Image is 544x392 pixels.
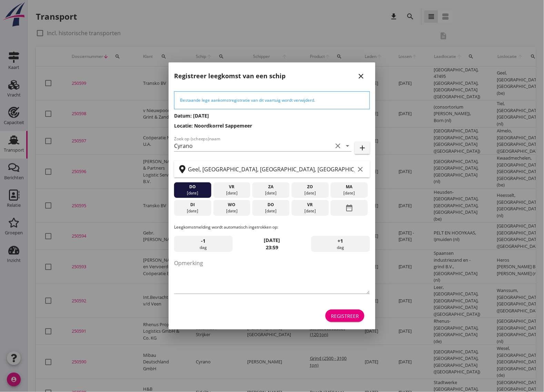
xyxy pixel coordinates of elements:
i: add [358,144,366,152]
span: -1 [201,237,206,245]
h3: Datum: [DATE] [174,112,370,119]
div: [DATE] [176,190,210,196]
div: dag [174,236,233,252]
div: vr [293,202,327,208]
div: [DATE] [215,208,249,214]
input: Zoek op terminal of plaats [188,164,355,175]
h2: Registreer leegkomst van een schip [174,71,285,81]
i: arrow_drop_down [343,142,352,150]
span: +1 [338,237,343,245]
p: Leegkomstmelding wordt automatisch ingetrokken op: [174,224,370,230]
strong: 23:59 [266,244,278,251]
div: [DATE] [332,190,366,196]
div: [DATE] [293,190,327,196]
div: [DATE] [176,208,210,214]
i: clear [356,165,364,173]
div: [DATE] [293,208,327,214]
div: di [176,202,210,208]
div: do [176,184,210,190]
div: [DATE] [254,190,288,196]
div: ma [332,184,366,190]
div: [DATE] [254,208,288,214]
div: Registreer [331,312,359,320]
i: clear [334,142,342,150]
h3: Locatie: Noordkorrel Sappemeer [174,122,370,129]
i: close [357,72,365,80]
div: dag [311,236,370,252]
div: zo [293,184,327,190]
div: wo [215,202,249,208]
div: Bestaande lege aankomstregistratie van dit vaartuig wordt verwijderd. [180,97,364,103]
i: date_range [345,202,353,214]
button: Registreer [325,310,364,322]
textarea: Opmerking [174,258,370,294]
div: za [254,184,288,190]
div: vr [215,184,249,190]
strong: [DATE] [264,237,280,243]
div: do [254,202,288,208]
input: Zoek op (scheeps)naam [174,140,332,151]
div: [DATE] [215,190,249,196]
